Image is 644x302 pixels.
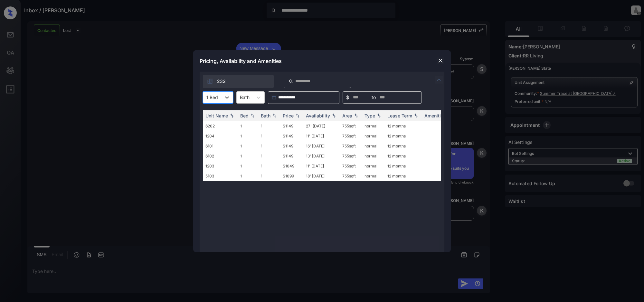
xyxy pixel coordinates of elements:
[280,171,303,181] td: $1099
[258,151,280,161] td: 1
[280,151,303,161] td: $1149
[435,76,443,84] img: icon-zuma
[303,151,340,161] td: 13' [DATE]
[413,113,419,118] img: sorting
[362,121,385,131] td: normal
[342,113,352,118] div: Area
[258,121,280,131] td: 1
[437,57,444,64] img: close
[362,171,385,181] td: normal
[385,161,422,171] td: 12 months
[203,171,238,181] td: 5103
[385,121,422,131] td: 12 months
[385,171,422,181] td: 12 months
[203,141,238,151] td: 6101
[340,141,362,151] td: 755 sqft
[303,161,340,171] td: 11' [DATE]
[306,113,330,118] div: Availability
[387,113,412,118] div: Lease Term
[207,78,213,85] img: icon-zuma
[294,113,301,118] img: sorting
[340,131,362,141] td: 755 sqft
[240,113,249,118] div: Bed
[217,78,226,85] span: 232
[372,94,376,101] span: to
[205,113,228,118] div: Unit Name
[424,113,446,118] div: Amenities
[362,161,385,171] td: normal
[303,141,340,151] td: 16' [DATE]
[203,161,238,171] td: 1203
[203,121,238,131] td: 6202
[280,141,303,151] td: $1149
[203,131,238,141] td: 1204
[362,141,385,151] td: normal
[362,131,385,141] td: normal
[385,141,422,151] td: 12 months
[340,151,362,161] td: 755 sqft
[238,171,258,181] td: 1
[362,151,385,161] td: normal
[193,50,451,72] div: Pricing, Availability and Amenities
[238,141,258,151] td: 1
[258,131,280,141] td: 1
[258,171,280,181] td: 1
[258,141,280,151] td: 1
[238,131,258,141] td: 1
[289,78,293,84] img: icon-zuma
[280,161,303,171] td: $1049
[340,171,362,181] td: 755 sqft
[280,121,303,131] td: $1149
[303,171,340,181] td: 18' [DATE]
[303,121,340,131] td: 27' [DATE]
[280,131,303,141] td: $1149
[261,113,270,118] div: Bath
[376,113,382,118] img: sorting
[365,113,375,118] div: Type
[346,94,349,101] span: $
[340,161,362,171] td: 755 sqft
[385,131,422,141] td: 12 months
[203,151,238,161] td: 6102
[258,161,280,171] td: 1
[249,113,256,118] img: sorting
[238,161,258,171] td: 1
[303,131,340,141] td: 11' [DATE]
[238,121,258,131] td: 1
[283,113,294,118] div: Price
[385,151,422,161] td: 12 months
[353,113,359,118] img: sorting
[238,151,258,161] td: 1
[340,121,362,131] td: 755 sqft
[229,113,235,118] img: sorting
[331,113,337,118] img: sorting
[271,113,278,118] img: sorting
